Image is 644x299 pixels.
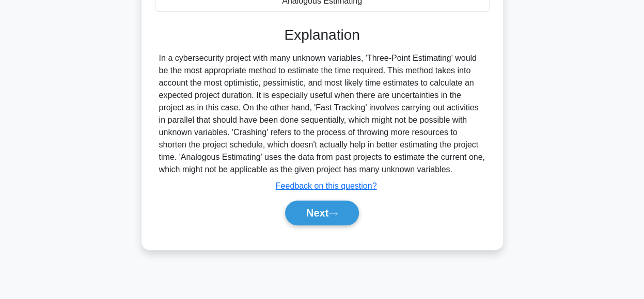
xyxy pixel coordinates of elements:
[285,201,359,225] button: Next
[276,181,377,190] a: Feedback on this question?
[159,52,485,176] div: In a cybersecurity project with many unknown variables, 'Three-Point Estimating' would be the mos...
[161,26,483,44] h3: Explanation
